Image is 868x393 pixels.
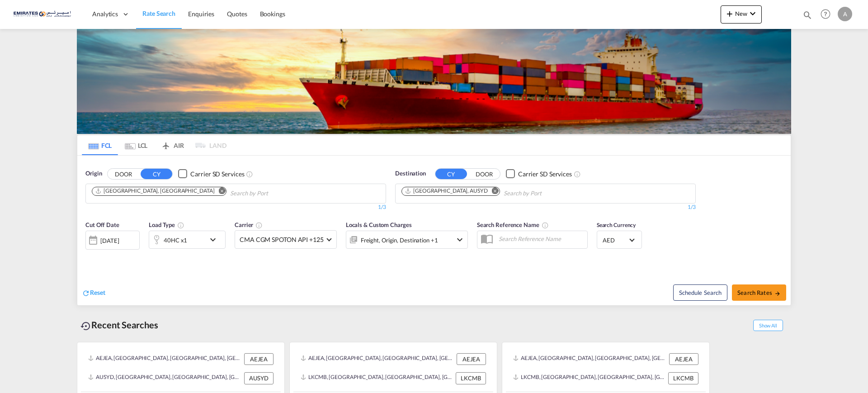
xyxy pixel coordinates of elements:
[597,222,636,228] span: Search Currency
[77,156,791,305] div: OriginDOOR CY Checkbox No InkUnchecked: Search for CY (Container Yard) services for all selected ...
[838,7,852,21] div: A
[603,236,628,244] span: AED
[774,290,781,297] md-icon: icon-arrow-right
[208,234,223,245] md-icon: icon-chevron-down
[669,353,698,365] div: AEJEA
[85,231,140,250] div: [DATE]
[90,184,320,201] md-chips-wrap: Chips container. Use arrow keys to select chips.
[574,170,581,178] md-icon: Unchecked: Search for CY (Container Yard) services for all selected carriers.Checked : Search for...
[149,231,226,249] div: 40HC x1icon-chevron-down
[361,234,438,246] div: Freight Origin Destination Factory Stuffing
[395,204,696,211] div: 1/3
[77,29,791,134] img: LCL+%26+FCL+BACKGROUND.png
[405,187,488,195] div: Sydney, AUSYD
[149,221,184,228] span: Load Type
[732,284,786,301] button: Search Ratesicon-arrow-right
[602,233,637,246] md-select: Select Currency: د.إ AEDUnited Arab Emirates Dirham
[346,221,412,228] span: Locals & Custom Charges
[494,232,587,246] input: Search Reference Name
[435,169,467,179] button: CY
[227,10,247,18] span: Quotes
[668,372,698,384] div: LKCMB
[246,170,253,178] md-icon: Unchecked: Search for CY (Container Yard) services for all selected carriers.Checked : Search for...
[486,187,500,196] button: Remove
[212,187,226,196] button: Remove
[95,187,214,195] div: Jebel Ali, AEJEA
[724,8,735,19] md-icon: icon-plus 400-fg
[240,235,324,244] span: CMA CGM SPOTON API +125
[188,10,214,18] span: Enquiries
[301,353,454,365] div: AEJEA, Jebel Ali, United Arab Emirates, Middle East, Middle East
[82,288,105,298] div: icon-refreshReset
[542,222,549,229] md-icon: Your search will be saved by the below given name
[82,289,90,297] md-icon: icon-refresh
[346,231,468,249] div: Freight Origin Destination Factory Stuffingicon-chevron-down
[818,6,838,23] div: Help
[141,169,172,179] button: CY
[190,170,244,179] div: Carrier SD Services
[724,10,758,17] span: New
[260,10,285,18] span: Bookings
[477,221,549,228] span: Search Reference Name
[88,353,242,365] div: AEJEA, Jebel Ali, United Arab Emirates, Middle East, Middle East
[753,320,783,331] span: Show All
[457,353,486,365] div: AEJEA
[400,184,593,201] md-chips-wrap: Chips container. Use arrow keys to select chips.
[178,169,244,179] md-checkbox: Checkbox No Ink
[85,169,102,178] span: Origin
[747,8,758,19] md-icon: icon-chevron-down
[177,222,184,229] md-icon: icon-information-outline
[518,170,572,179] div: Carrier SD Services
[513,353,667,365] div: AEJEA, Jebel Ali, United Arab Emirates, Middle East, Middle East
[468,169,500,179] button: DOOR
[160,140,171,147] md-icon: icon-airplane
[164,234,187,246] div: 40HC x1
[118,135,154,155] md-tab-item: LCL
[77,315,162,335] div: Recent Searches
[513,372,666,384] div: LKCMB, Colombo, Sri Lanka, Indian Subcontinent, Asia Pacific
[95,187,216,195] div: Press delete to remove this chip.
[82,135,118,155] md-tab-item: FCL
[92,9,118,19] span: Analytics
[454,234,465,245] md-icon: icon-chevron-down
[100,237,119,245] div: [DATE]
[88,372,242,384] div: AUSYD, Sydney, Australia, Oceania, Oceania
[14,4,75,24] img: c67187802a5a11ec94275b5db69a26e6.png
[301,372,453,384] div: LKCMB, Colombo, Sri Lanka, Indian Subcontinent, Asia Pacific
[504,186,590,201] input: Chips input.
[108,169,139,179] button: DOOR
[85,249,92,261] md-datepicker: Select
[80,321,91,331] md-icon: icon-backup-restore
[802,10,812,24] div: icon-magnify
[85,204,386,211] div: 1/3
[154,135,190,155] md-tab-item: AIR
[244,372,274,384] div: AUSYD
[405,187,490,195] div: Press delete to remove this chip.
[818,6,833,22] span: Help
[82,135,226,155] md-pagination-wrapper: Use the left and right arrow keys to navigate between tabs
[802,10,812,20] md-icon: icon-magnify
[506,169,572,179] md-checkbox: Checkbox No Ink
[721,5,762,24] button: icon-plus 400-fgNewicon-chevron-down
[673,284,727,301] button: Note: By default Schedule search will only considerorigin ports, destination ports and cut off da...
[244,353,274,365] div: AEJEA
[85,221,119,228] span: Cut Off Date
[90,289,105,296] span: Reset
[235,221,263,228] span: Carrier
[255,222,263,229] md-icon: The selected Trucker/Carrierwill be displayed in the rate results If the rates are from another f...
[395,169,426,178] span: Destination
[142,9,175,17] span: Rate Search
[456,372,486,384] div: LKCMB
[230,186,316,201] input: Chips input.
[737,289,781,296] span: Search Rates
